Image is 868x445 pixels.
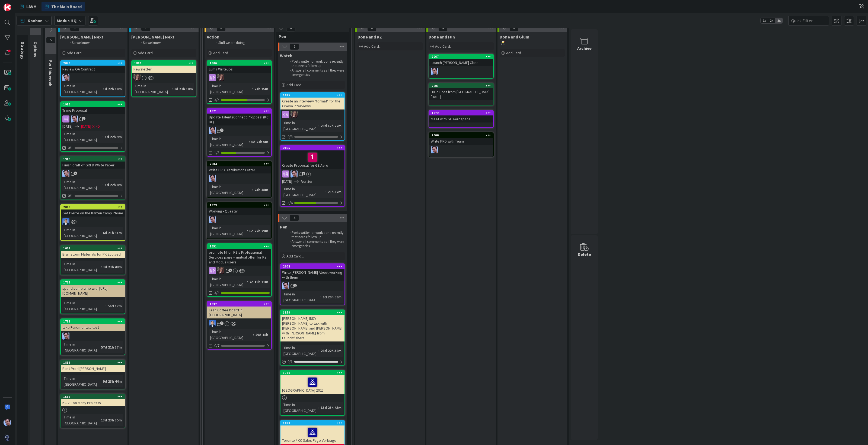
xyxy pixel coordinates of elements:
div: Time in [GEOGRAPHIC_DATA] [209,83,252,95]
div: 2001 [429,83,493,88]
span: : [249,139,250,145]
div: 29d 17h 22m [319,123,343,129]
i: Not Set [301,179,312,184]
div: 1585KC 2: Too Many Projects [61,394,125,406]
img: DP [62,218,69,225]
span: Options [33,41,38,57]
div: Trane Proposal [61,107,125,114]
div: 1d 22h 8m [103,182,123,188]
span: 0/1 [68,193,73,199]
span: : [318,348,319,354]
img: avatar [4,434,11,441]
div: 1837 [207,302,271,307]
div: 23h 15m [253,86,270,92]
div: 2084 [210,162,271,166]
div: Time in [GEOGRAPHIC_DATA] [282,186,325,198]
span: 0/1 [68,145,73,151]
div: 1818Toronto / KC Sales Page Verbiage [280,421,344,444]
div: 1718take Fundmentals test [61,319,125,331]
div: 1971 [210,109,271,113]
div: 1973 [210,203,271,207]
img: TD [217,267,224,274]
div: 1973Working - Questar [207,203,271,215]
p: 🥂 [501,41,564,45]
span: Strategy [20,42,25,59]
span: 2x [768,18,775,23]
span: 1x [761,18,768,23]
div: 1972Meet with GE Aerospace [429,111,493,122]
div: JB [429,68,493,75]
div: DP [207,320,271,327]
div: 2001 [432,84,493,88]
div: 2000Get Pierre on the Kaizen Camp Phone [61,205,125,217]
div: Get Pierre on the Kaizen Camp Phone [61,209,125,217]
div: JB [61,115,125,122]
div: spend some time with [URL][DOMAIN_NAME] [61,285,125,297]
span: [DATE] [282,179,292,184]
div: 2002 [283,265,344,268]
div: 1859 [280,310,344,315]
div: 1915 [61,102,125,107]
div: 1825 [283,93,344,97]
div: 6d 22h 29m [248,228,270,234]
div: 1651 [210,244,271,248]
span: : [99,417,100,423]
div: Time in [GEOGRAPHIC_DATA] [62,83,101,95]
div: 1718 [61,319,125,324]
img: JB [282,282,289,289]
span: Done and Glum [500,34,529,40]
div: 23h 32m [326,189,343,195]
img: JB [209,127,216,134]
span: : [247,228,248,234]
div: DP [61,218,125,225]
div: JB [61,170,125,177]
span: Done and KZ [358,34,382,40]
div: 1825Create an interview "format" for the Obeya interviews [280,93,344,109]
span: : [170,86,171,92]
div: 2067 [432,55,493,59]
div: 1d 22h 10m [101,86,123,92]
div: Create an interview "format" for the Obeya interviews [280,98,344,109]
div: 1915Trane Proposal [61,102,125,114]
div: Time in [GEOGRAPHIC_DATA] [282,291,320,303]
div: Time in [GEOGRAPHIC_DATA] [62,227,101,239]
div: 1886 [134,61,196,65]
div: 1585 [63,395,125,399]
div: 1913Finish draft of GRFD White Paper [61,157,125,169]
span: : [99,264,100,270]
div: 2078Review OA Contract [61,61,125,73]
span: : [101,86,101,92]
div: Write [PERSON_NAME] About working with them [280,269,344,281]
div: [PERSON_NAME] INDY [PERSON_NAME] to talk with [PERSON_NAME] and [PERSON_NAME] with [PERSON_NAME] ... [280,315,344,341]
div: 2067 [429,54,493,59]
li: Answer all comments as if they were emergencies [286,240,344,249]
div: JB [61,74,125,81]
div: JB [280,170,344,178]
div: 1737spend some time with [URL][DOMAIN_NAME] [61,280,125,297]
div: 2065 [280,146,344,150]
span: Add Card... [506,50,524,55]
span: : [253,332,254,338]
span: : [106,303,106,309]
div: 1818 [280,421,344,425]
span: 1 [220,321,224,325]
img: JB [431,146,438,153]
div: 6d 21h 31m [101,230,123,236]
div: 1859 [283,311,344,314]
div: 1816Post Prod [PERSON_NAME] [61,360,125,372]
span: LAVM [26,3,37,10]
div: Brainstorm Materials for PK Evolved [61,251,125,258]
span: Jim Next [60,34,103,40]
span: 2 [74,172,77,175]
span: 2 [220,128,224,132]
div: Create Proposal for GE Aero [280,150,344,169]
span: For this week [48,60,53,86]
div: Time in [GEOGRAPHIC_DATA] [62,414,99,426]
img: JB [71,115,78,122]
div: Meet with GE Aerospace [429,115,493,122]
div: 1973 [207,203,271,208]
span: Add Card... [364,44,381,49]
span: Kanban [28,17,43,24]
div: 2001Build Post from [GEOGRAPHIC_DATA] [DATE] [429,83,493,100]
div: 1825 [280,93,344,98]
